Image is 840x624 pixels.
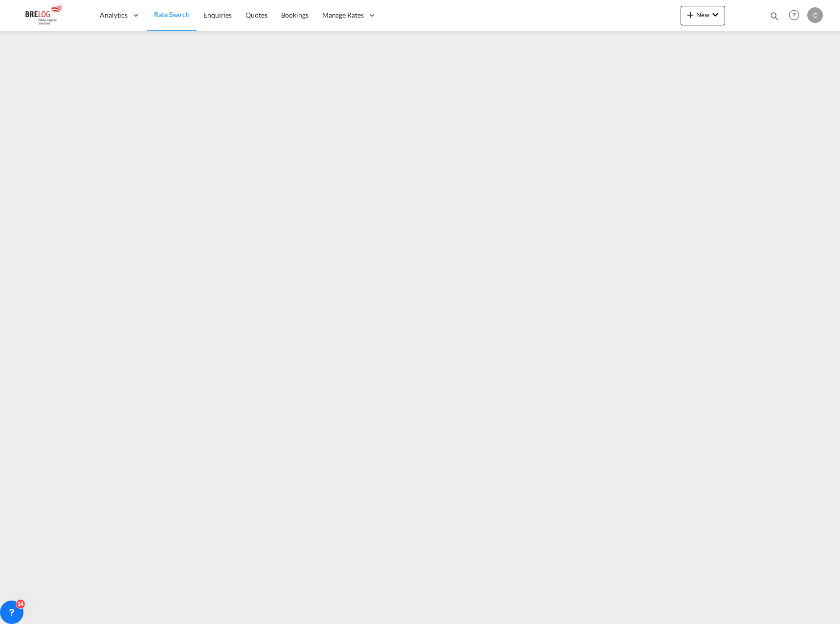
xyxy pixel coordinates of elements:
[769,11,780,25] div: icon-magnify
[709,9,721,21] md-icon: icon-chevron-down
[807,7,823,23] div: c
[786,7,802,23] span: Help
[681,6,725,25] button: icon-plus 400-fgNewicon-chevron-down
[15,4,81,26] img: daae70a0ee2511ecb27c1fb462fa6191.png
[100,10,128,20] span: Analytics
[685,9,696,21] md-icon: icon-plus 400-fg
[203,11,232,19] span: Enquiries
[769,11,780,21] md-icon: icon-magnify
[245,11,267,19] span: Quotes
[281,11,309,19] span: Bookings
[322,10,364,20] span: Manage Rates
[786,7,807,24] div: Help
[685,11,721,19] span: New
[154,10,190,19] span: Rate Search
